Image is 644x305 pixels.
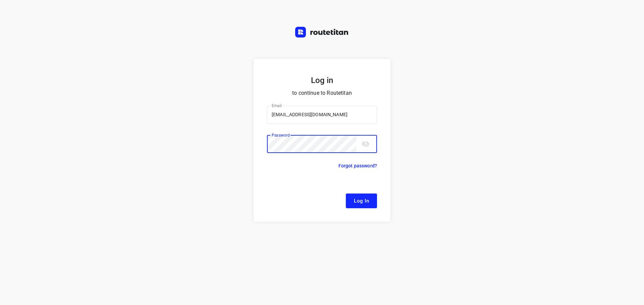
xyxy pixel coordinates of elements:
[359,137,372,151] button: toggle password visibility
[295,27,349,37] img: Routetitan
[354,197,369,205] span: Log In
[267,75,377,86] h5: Log in
[267,88,377,98] p: to continue to Routetitan
[338,162,377,170] p: Forgot password?
[346,194,377,208] button: Log In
